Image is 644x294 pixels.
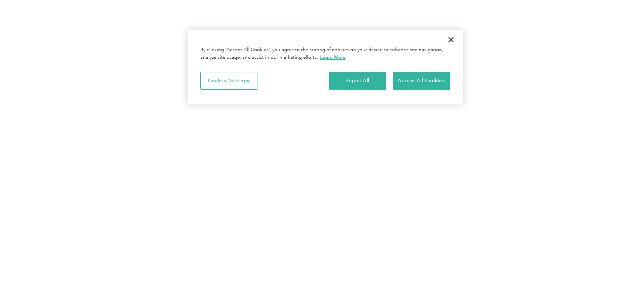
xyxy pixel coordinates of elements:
[442,30,460,49] button: Close
[188,30,463,104] div: Privacy
[188,30,463,104] div: Cookie banner
[200,72,257,90] button: Cookies Settings
[320,54,346,60] a: More information about your privacy, opens in a new tab
[329,72,386,90] button: Reject All
[393,72,450,90] button: Accept All Cookies
[200,47,450,61] div: By clicking “Accept All Cookies”, you agree to the storing of cookies on your device to enhance s...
